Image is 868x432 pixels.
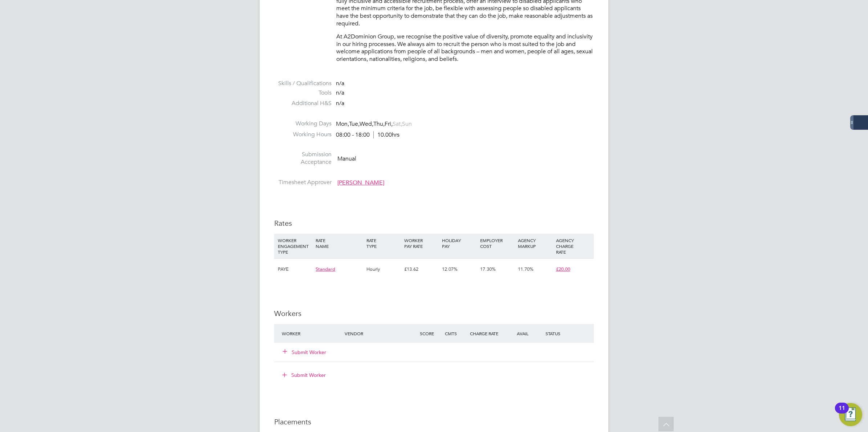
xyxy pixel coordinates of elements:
[365,259,402,280] div: Hourly
[274,89,332,97] label: Tools
[402,120,412,128] span: Sun
[314,234,364,253] div: RATE NAME
[360,120,373,128] span: Wed,
[544,327,594,340] div: Status
[440,234,478,253] div: HOLIDAY PAY
[554,234,592,258] div: AGENCY CHARGE RATE
[468,327,506,340] div: Charge Rate
[365,234,402,253] div: RATE TYPE
[480,266,496,272] span: 17.30%
[283,349,326,356] button: Submit Worker
[518,266,534,272] span: 11.70%
[274,151,332,166] label: Submission Acceptance
[373,131,399,138] span: 10.00hrs
[274,80,332,87] label: Skills / Qualifications
[443,327,468,340] div: Cmts
[343,327,418,340] div: Vendor
[402,234,440,253] div: WORKER PAY RATE
[274,309,594,318] h3: Workers
[516,234,554,253] div: AGENCY MARKUP
[349,120,360,128] span: Tue,
[556,266,570,272] span: £20.00
[336,33,594,63] p: At A2Dominion Group, we recognise the positive value of diversity, promote equality and inclusivi...
[385,120,393,128] span: Fri,
[274,100,332,107] label: Additional H&S
[839,403,862,426] button: Open Resource Center, 11 new notifications
[274,120,332,128] label: Working Days
[336,100,344,107] span: n/a
[418,327,443,340] div: Score
[336,131,399,139] div: 08:00 - 18:00
[280,327,343,340] div: Worker
[373,120,385,128] span: Thu,
[274,219,594,228] h3: Rates
[442,266,458,272] span: 12.07%
[839,408,845,418] div: 11
[274,417,594,427] h3: Placements
[277,369,332,381] button: Submit Worker
[276,234,314,258] div: WORKER ENGAGEMENT TYPE
[276,259,314,280] div: PAYE
[336,120,349,128] span: Mon,
[478,234,516,253] div: EMPLOYER COST
[337,155,356,162] span: Manual
[336,89,344,96] span: n/a
[393,120,402,128] span: Sat,
[402,259,440,280] div: £13.62
[337,179,384,186] span: [PERSON_NAME]
[336,80,344,87] span: n/a
[316,266,335,272] span: Standard
[506,327,544,340] div: Avail
[274,131,332,138] label: Working Hours
[274,179,332,186] label: Timesheet Approver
